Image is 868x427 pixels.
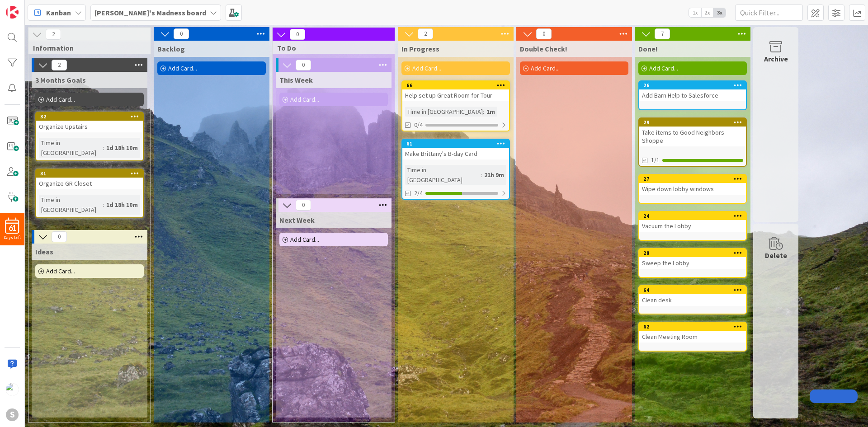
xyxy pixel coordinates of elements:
[520,44,567,53] span: Double Check!
[764,53,788,64] div: Archive
[290,95,319,103] span: Add Card...
[639,249,746,269] div: 28Sweep the Lobby
[639,286,746,294] div: 64
[643,250,746,256] div: 28
[639,220,746,232] div: Vacuum the Lobby
[290,29,305,40] span: 0
[46,29,61,40] span: 2
[643,119,746,126] div: 29
[36,169,143,189] div: 31Organize GR Closet
[639,118,746,127] div: 29
[279,216,315,225] span: Next Week
[655,28,670,39] span: 7
[6,383,19,396] img: KM
[405,107,483,117] div: Time in [GEOGRAPHIC_DATA]
[402,140,509,160] div: 61Make Brittany's B-day Card
[296,200,311,211] span: 0
[639,175,746,183] div: 27
[639,294,746,306] div: Clean desk
[701,8,713,17] span: 2x
[296,60,311,70] span: 0
[36,178,143,189] div: Organize GR Closet
[406,82,509,89] div: 66
[639,249,746,257] div: 28
[6,6,19,19] img: Visit kanbanzone.com
[639,89,746,101] div: Add Barn Help to Salesforce
[639,323,746,343] div: 62Clean Meeting Room
[484,107,497,117] div: 1m
[168,64,197,72] span: Add Card...
[40,170,143,177] div: 31
[52,60,67,70] span: 2
[639,118,746,146] div: 29Take items to Good Neighbors Shoppe
[104,143,140,153] div: 1d 18h 10m
[36,169,143,178] div: 31
[103,200,104,210] span: :
[482,170,506,180] div: 21h 9m
[46,267,75,275] span: Add Card...
[639,127,746,146] div: Take items to Good Neighbors Shoppe
[36,121,143,132] div: Organize Upstairs
[735,5,803,21] input: Quick Filter...
[157,44,185,53] span: Backlog
[639,183,746,195] div: Wipe down lobby windows
[103,143,104,153] span: :
[36,113,143,132] div: 32Organize Upstairs
[639,81,746,89] div: 26
[536,28,552,39] span: 0
[639,257,746,269] div: Sweep the Lobby
[277,43,383,52] span: To Do
[639,81,746,101] div: 26Add Barn Help to Salesforce
[290,235,319,244] span: Add Card...
[643,324,746,330] div: 62
[639,323,746,331] div: 62
[643,287,746,293] div: 64
[531,64,560,72] span: Add Card...
[94,8,206,17] b: [PERSON_NAME]'s Madness board
[414,188,423,198] span: 2/4
[651,155,660,165] span: 1/1
[481,170,482,180] span: :
[483,107,484,117] span: :
[104,200,140,210] div: 1d 18h 10m
[402,148,509,160] div: Make Brittany's B-day Card
[713,8,726,17] span: 3x
[405,165,481,185] div: Time in [GEOGRAPHIC_DATA]
[639,286,746,306] div: 64Clean desk
[33,43,139,52] span: Information
[406,141,509,147] div: 61
[414,120,423,130] span: 0/4
[35,75,86,84] span: 3 Months Goals
[402,89,509,101] div: Help set up Great Room for Tour
[689,8,701,17] span: 1x
[418,28,433,39] span: 2
[46,95,75,103] span: Add Card...
[643,213,746,219] div: 24
[279,75,313,84] span: This Week
[649,64,678,72] span: Add Card...
[639,212,746,232] div: 24Vacuum the Lobby
[643,82,746,89] div: 26
[412,64,441,72] span: Add Card...
[39,195,103,215] div: Time in [GEOGRAPHIC_DATA]
[638,44,658,53] span: Done!
[639,212,746,220] div: 24
[52,231,67,242] span: 0
[643,176,746,182] div: 27
[402,81,509,89] div: 66
[765,250,787,261] div: Delete
[6,408,19,421] div: S
[9,225,16,231] span: 61
[39,138,103,158] div: Time in [GEOGRAPHIC_DATA]
[40,113,143,120] div: 32
[35,247,53,256] span: Ideas
[174,28,189,39] span: 0
[639,331,746,343] div: Clean Meeting Room
[401,44,439,53] span: In Progress
[46,7,71,18] span: Kanban
[639,175,746,195] div: 27Wipe down lobby windows
[402,140,509,148] div: 61
[36,113,143,121] div: 32
[402,81,509,101] div: 66Help set up Great Room for Tour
